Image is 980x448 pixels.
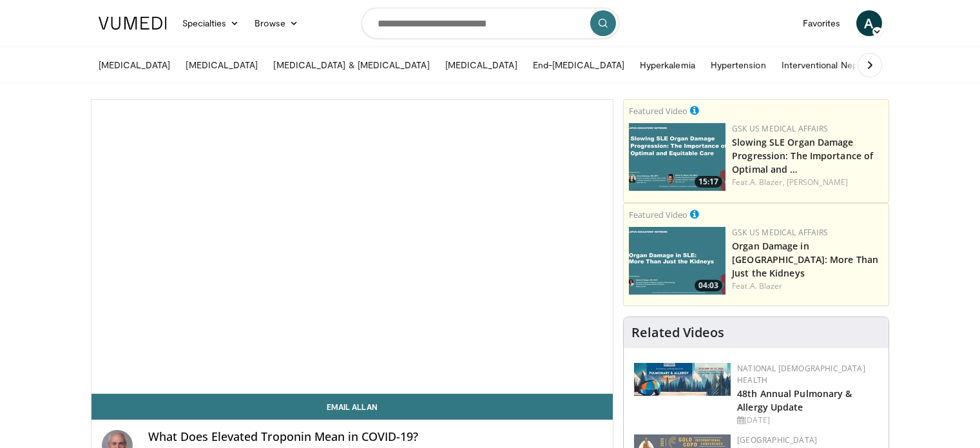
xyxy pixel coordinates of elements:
div: [DATE] [737,414,878,426]
a: A [856,10,882,36]
span: 04:03 [695,280,722,291]
small: Featured Video [629,209,687,220]
img: VuMedi Logo [99,17,167,30]
a: GSK US Medical Affairs [732,227,828,238]
a: Specialties [175,10,247,36]
img: e91ec583-8f54-4b52-99b4-be941cf021de.png.150x105_q85_crop-smart_upscale.jpg [629,227,725,295]
a: GSK US Medical Affairs [732,123,828,134]
a: [PERSON_NAME] [787,177,848,188]
a: Hyperkalemia [632,52,703,78]
a: [GEOGRAPHIC_DATA] [737,434,817,445]
a: A. Blazer [750,280,783,291]
img: dff207f3-9236-4a51-a237-9c7125d9f9ab.png.150x105_q85_crop-smart_upscale.jpg [629,123,725,191]
video-js: Video Player [91,100,613,394]
h4: Related Videos [631,325,724,340]
span: 15:17 [695,176,722,188]
input: Search topics, interventions [361,8,619,39]
div: Feat. [732,177,883,188]
a: [MEDICAL_DATA] [437,52,525,78]
a: A. Blazer, [750,177,785,188]
a: Organ Damage in [GEOGRAPHIC_DATA]: More Than Just the Kidneys [732,240,878,279]
a: End-[MEDICAL_DATA] [525,52,632,78]
a: [MEDICAL_DATA] & [MEDICAL_DATA] [265,52,437,78]
h4: What Does Elevated Troponin Mean in COVID-19? [148,430,603,444]
a: Favorites [795,10,849,36]
small: Featured Video [629,105,687,117]
a: Browse [247,10,306,36]
a: 48th Annual Pulmonary & Allergy Update [737,387,852,413]
a: Interventional Nephrology [774,52,896,78]
a: Slowing SLE Organ Damage Progression: The Importance of Optimal and … [732,136,873,175]
a: [MEDICAL_DATA] [91,52,178,78]
a: [MEDICAL_DATA] [178,52,265,78]
img: b90f5d12-84c1-472e-b843-5cad6c7ef911.jpg.150x105_q85_autocrop_double_scale_upscale_version-0.2.jpg [634,363,731,396]
a: 04:03 [629,227,725,295]
div: Feat. [732,280,883,292]
a: National [DEMOGRAPHIC_DATA] Health [737,363,865,385]
a: 15:17 [629,123,725,191]
a: Hypertension [703,52,774,78]
a: Email Allan [91,394,613,420]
